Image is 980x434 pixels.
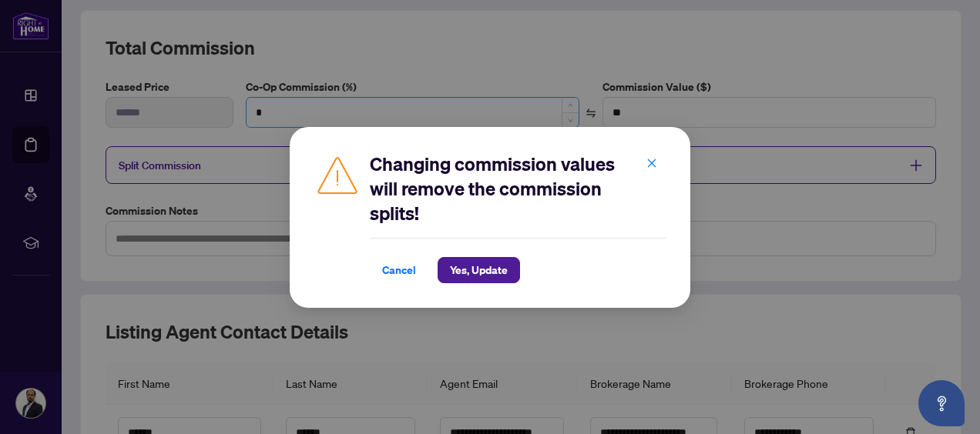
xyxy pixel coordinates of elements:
[646,157,657,168] span: close
[918,380,965,426] button: Open asap
[450,258,508,282] span: Yes, Update
[370,257,428,283] button: Cancel
[370,152,666,225] h2: Changing commission values will remove the commission splits!
[382,258,416,282] span: Cancel
[438,257,520,283] button: Yes, Update
[314,152,361,198] img: Caution Icon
